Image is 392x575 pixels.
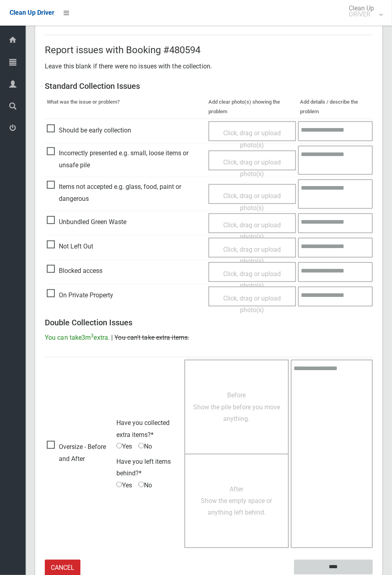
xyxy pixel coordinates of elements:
th: Add details / describe the problem [298,95,373,119]
span: Clean Up Driver [10,9,54,16]
p: Leave this blank if there were no issues with the collection. [45,60,373,72]
span: Clean Up [345,5,382,17]
span: 3m [82,334,94,341]
span: Have you left items behind?* [116,458,171,477]
span: Have you collected extra items?* [116,419,170,439]
span: Click, drag or upload photo(s) [223,221,281,241]
span: Not Left Out [47,240,93,252]
span: Click, drag or upload photo(s) [223,270,281,290]
h3: Standard Collection Issues [45,82,373,90]
span: No [138,441,152,453]
span: Click, drag or upload photo(s) [223,246,281,265]
th: What was the issue or problem? [45,95,206,119]
span: Click, drag or upload photo(s) [223,129,281,149]
span: Before Show the pile before you move anything. [193,391,280,423]
span: Click, drag or upload photo(s) [223,192,281,212]
span: You can take extra. [45,334,110,341]
span: Should be early collection [47,124,131,136]
a: Clean Up Driver [10,7,54,19]
span: Yes [116,441,132,453]
h2: Report issues with Booking #480594 [45,45,373,55]
span: After Show the empty space or anything left behind. [201,485,272,517]
span: Items not accepted e.g. glass, food, paint or dangerous [47,181,204,204]
small: DRIVER [349,11,374,17]
span: Unbundled Green Waste [47,216,126,228]
span: You can't take extra items. [114,334,189,341]
span: | [111,334,113,341]
span: Oversize - Before and After [47,441,112,465]
sup: 3 [91,333,94,339]
span: Blocked access [47,265,102,277]
span: Yes [116,479,132,491]
span: Click, drag or upload photo(s) [223,158,281,178]
span: On Private Property [47,289,113,301]
span: Incorrectly presented e.g. small, loose items or unsafe pile [47,147,204,171]
th: Add clear photo(s) showing the problem [206,95,298,119]
span: No [138,479,152,491]
h3: Double Collection Issues [45,318,373,327]
span: Click, drag or upload photo(s) [223,295,281,314]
